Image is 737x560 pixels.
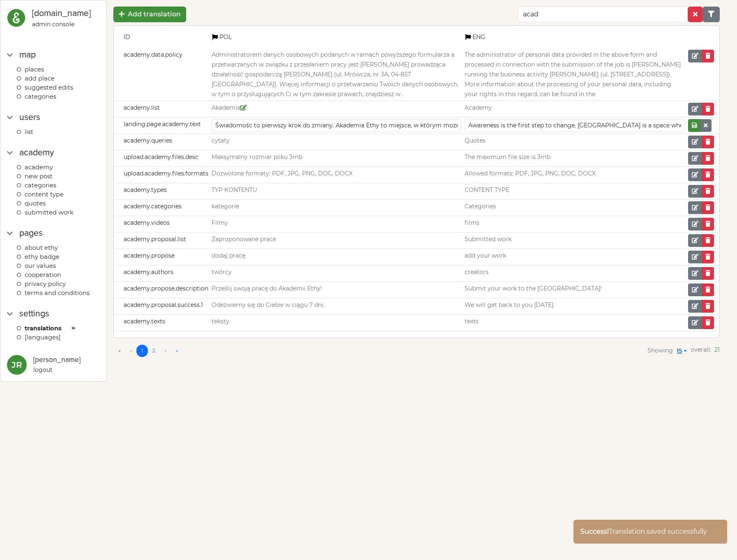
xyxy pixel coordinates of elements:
[688,119,712,132] div: Category config
[212,203,246,210] span: kategorie
[688,234,714,247] div: Category config
[25,280,66,288] span: Privacy policy
[147,345,160,357] a: 2
[465,268,495,276] span: creators
[212,235,283,243] span: Zaproponowane prace
[124,170,208,177] span: upload.academy.files.formats
[7,355,27,375] button: JR
[25,173,53,180] span: New post
[25,191,64,198] span: CONTENT TYPE
[688,300,714,313] div: Category config
[212,51,458,98] span: Administratorem danych osobowych podanych w ramach powyższego formularza a przetwarzanych w związ...
[465,104,498,111] span: Academy
[124,51,182,58] span: academy.data.policy
[124,153,198,161] span: upload.academy.files.desc
[688,168,714,181] div: Category config
[124,301,203,309] span: academy.proposal.success.1
[19,48,36,62] div: map
[7,9,25,27] img: ethy-logo
[573,520,727,544] div: Translation saved successfully
[688,316,714,329] div: Category config
[25,128,33,136] span: list
[19,307,49,320] div: settings
[25,66,44,73] span: Places
[19,227,43,240] div: Pages
[124,235,186,243] span: academy.proposal.list
[691,346,711,353] span: overall:
[124,137,172,144] span: academy.queries
[518,7,688,22] input: Filter
[212,252,252,259] span: dodaj pracę
[688,103,714,115] div: Category config
[212,170,359,177] span: Dozwolone formaty: PDF, JPG, PNG, DOC, DOCX
[465,301,561,309] span: We will get back to you [DATE].
[124,219,170,226] span: academy.videos
[124,285,208,292] span: academy.propose.description
[33,355,81,366] div: [PERSON_NAME]
[25,164,53,171] span: Academy
[160,345,171,357] a: ›
[19,111,40,124] div: Users
[688,185,714,198] div: Category config
[212,301,331,309] span: Odezwiemy się do Ciebie w ciągu 7 dni.
[212,219,235,226] span: Filmy
[33,366,81,374] div: logout
[124,268,173,276] span: academy.authors
[463,26,686,48] th: ENG
[25,253,60,260] span: Ethy badge
[210,26,463,48] th: POL
[32,7,91,20] div: [DOMAIN_NAME]
[714,346,720,353] span: 21
[465,252,513,259] span: add your work
[25,93,56,100] span: categories
[25,325,62,332] span: Translations
[465,137,492,144] span: Quotes
[136,345,148,357] a: 1
[25,262,56,270] span: Our values
[465,153,557,161] span: The maximum file size is 3mb
[124,203,182,210] span: academy.categories
[688,218,714,230] div: Category config
[171,345,183,357] a: »
[124,120,201,128] span: landing.page.academy.text
[212,285,329,292] span: Prześlij swoją pracę do Akademii Ethy!
[124,186,167,194] span: academy.types
[25,289,90,297] span: Terms and conditions
[25,84,73,91] span: Suggested edits
[25,200,46,207] span: Quotes
[673,345,691,357] button: 15
[465,219,486,226] span: films
[688,267,714,280] div: Category config
[688,136,714,148] div: Category config
[465,285,608,292] span: Submit your work to the [GEOGRAPHIC_DATA]!
[688,283,714,296] div: Category config
[25,75,55,82] span: ADD PLACE
[688,152,714,165] div: Category config
[124,104,160,111] span: academy.list
[124,252,175,259] span: academy.propose
[465,203,502,210] span: Categories
[124,318,165,325] span: academy.texts
[212,153,309,161] span: Maksymalny rozmiar pliku 3mb
[114,26,210,48] th: ID
[212,104,247,111] span: Akademia
[688,251,714,263] div: Category config
[647,347,673,354] span: Showing
[25,334,61,341] span: [languages]
[113,7,186,22] button: Add translation
[688,50,714,62] div: Category config
[25,271,61,279] span: Cooperation
[212,186,264,194] span: TYP KONTENTU
[212,318,236,325] span: teksty
[580,528,609,535] strong: Success!
[32,20,91,29] div: admin console
[688,201,714,214] div: Category config
[465,170,602,177] span: Allowed formats: PDF, JPG, PNG, DOC, DOCX
[465,318,485,325] span: texts
[25,244,58,251] span: About Ethy
[465,235,518,243] span: Submitted work
[465,51,681,98] span: The administrator of personal data provided in the above form and processed in connection with th...
[212,268,238,276] span: twórcy
[212,137,236,144] span: cytaty
[19,146,54,159] div: academy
